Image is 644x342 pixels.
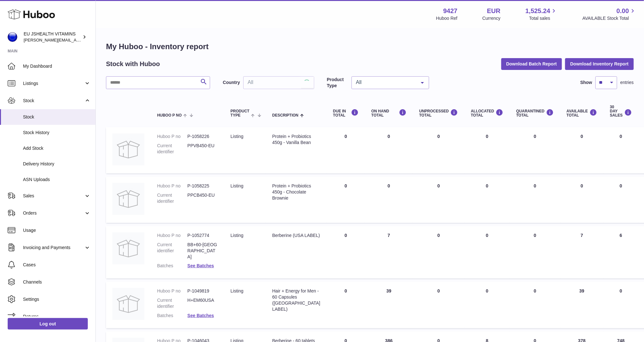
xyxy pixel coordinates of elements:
[187,192,218,204] dd: PPCB450-EU
[327,226,365,278] td: 0
[23,130,91,136] span: Stock History
[106,60,160,68] h2: Stock with Huboo
[413,226,465,278] td: 0
[465,127,510,173] td: 0
[534,183,536,188] span: 0
[231,233,243,238] span: listing
[112,183,144,215] img: product image
[560,226,604,278] td: 7
[112,232,144,264] img: product image
[187,133,218,140] dd: P-1058226
[603,177,638,223] td: 0
[526,7,558,21] a: 1,525.24 Total sales
[413,127,465,173] td: 0
[23,245,84,251] span: Invoicing and Payments
[223,80,240,86] label: Country
[327,77,348,89] label: Product Type
[610,105,632,118] div: 30 DAY SALES
[106,42,634,52] h1: My Huboo - Inventory report
[187,313,214,318] a: See Batches
[187,183,218,189] dd: P-1058225
[354,79,416,86] span: All
[413,282,465,328] td: 0
[157,313,187,319] dt: Batches
[529,15,557,21] span: Total sales
[560,282,604,328] td: 39
[187,297,218,309] dd: H+EM60USA
[157,133,187,140] dt: Huboo P no
[582,15,636,21] span: AVAILABLE Stock Total
[157,288,187,294] dt: Huboo P no
[187,263,214,268] a: See Batches
[620,80,634,86] span: entries
[231,134,243,139] span: listing
[603,127,638,173] td: 0
[157,297,187,309] dt: Current identifier
[327,282,365,328] td: 0
[231,288,243,293] span: listing
[23,314,91,320] span: Returns
[501,58,562,70] button: Download Batch Report
[465,282,510,328] td: 0
[487,7,500,15] strong: EUR
[23,296,91,302] span: Settings
[327,127,365,173] td: 0
[23,262,91,268] span: Cases
[231,109,249,118] span: Product Type
[565,58,634,70] button: Download Inventory Report
[157,113,182,118] span: Huboo P no
[603,282,638,328] td: 0
[8,32,17,42] img: laura@jessicasepel.com
[419,109,458,118] div: UNPROCESSED Total
[23,210,84,216] span: Orders
[23,161,91,167] span: Delivery History
[23,114,91,120] span: Stock
[365,226,413,278] td: 7
[187,288,218,294] dd: P-1049819
[272,232,320,239] div: Berberine (USA LABEL)
[157,192,187,204] dt: Current identifier
[371,109,406,118] div: ON HAND Total
[567,109,597,118] div: AVAILABLE Total
[436,15,458,21] div: Huboo Ref
[157,242,187,260] dt: Current identifier
[534,134,536,139] span: 0
[582,7,636,21] a: 0.00 AVAILABLE Stock Total
[23,98,84,104] span: Stock
[272,183,320,201] div: Protein + Probiotics 450g - Chocolate Brownie
[365,177,413,223] td: 0
[534,288,536,293] span: 0
[112,288,144,320] img: product image
[23,80,84,87] span: Listings
[24,31,81,43] div: EU JSHEALTH VITAMINS
[272,133,320,146] div: Protein + Probiotics 450g - Vanilla Bean
[482,15,501,21] div: Currency
[534,233,536,238] span: 0
[157,143,187,155] dt: Current identifier
[23,177,91,183] span: ASN Uploads
[516,109,554,118] div: QUARANTINED Total
[23,63,91,69] span: My Dashboard
[617,7,629,15] span: 0.00
[187,232,218,239] dd: P-1052774
[560,177,604,223] td: 0
[272,113,299,118] span: Description
[157,263,187,269] dt: Batches
[365,127,413,173] td: 0
[112,133,144,165] img: product image
[333,109,359,118] div: DUE IN TOTAL
[187,242,218,260] dd: BB+60-[GEOGRAPHIC_DATA]
[327,177,365,223] td: 0
[157,232,187,239] dt: Huboo P no
[526,7,550,15] span: 1,525.24
[413,177,465,223] td: 0
[580,80,592,86] label: Show
[187,143,218,155] dd: PPVB450-EU
[23,193,84,199] span: Sales
[231,183,243,188] span: listing
[8,318,88,330] a: Log out
[465,226,510,278] td: 0
[465,177,510,223] td: 0
[365,282,413,328] td: 39
[23,279,91,285] span: Channels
